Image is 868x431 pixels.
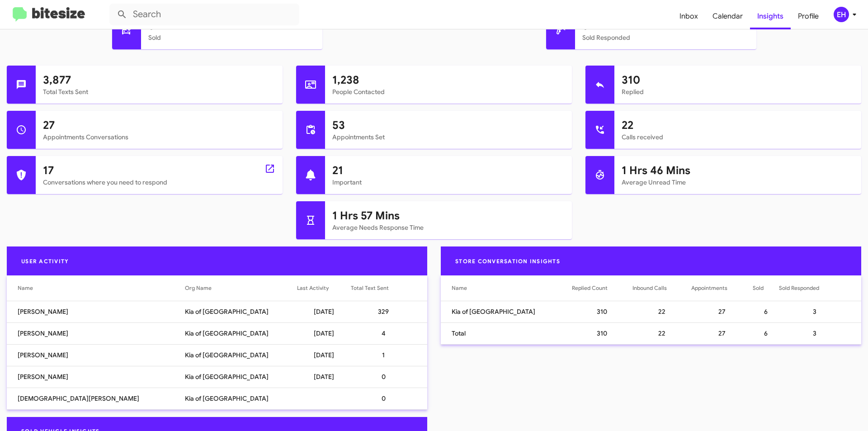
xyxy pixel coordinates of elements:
[351,301,427,322] td: 329
[632,284,667,293] div: Inbound Calls
[109,4,299,25] input: Search
[7,301,185,322] td: [PERSON_NAME]
[441,301,572,322] td: Kia of [GEOGRAPHIC_DATA]
[582,33,749,42] mat-card-subtitle: Sold Responded
[691,284,753,293] div: Appointments
[332,178,565,187] mat-card-subtitle: Important
[572,284,608,293] div: Replied Count
[332,208,565,223] h1: 1 Hrs 57 Mins
[351,322,427,344] td: 4
[691,301,753,322] td: 27
[7,322,185,344] td: [PERSON_NAME]
[297,366,350,388] td: [DATE]
[7,388,185,409] td: [DEMOGRAPHIC_DATA][PERSON_NAME]
[632,284,691,293] div: Inbound Calls
[572,284,632,293] div: Replied Count
[441,322,572,344] td: Total
[753,284,764,293] div: Sold
[43,133,275,142] mat-card-subtitle: Appointments Conversations
[332,223,565,232] mat-card-subtitle: Average Needs Response Time
[452,284,467,293] div: Name
[332,163,565,178] h1: 21
[14,258,76,265] span: User Activity
[297,284,329,293] div: Last Activity
[622,87,854,96] mat-card-subtitle: Replied
[297,301,350,322] td: [DATE]
[185,322,297,344] td: Kia of [GEOGRAPHIC_DATA]
[572,301,632,322] td: 310
[185,388,297,409] td: Kia of [GEOGRAPHIC_DATA]
[185,344,297,366] td: Kia of [GEOGRAPHIC_DATA]
[672,3,705,29] a: Inbox
[185,284,212,293] div: Org Name
[43,87,275,96] mat-card-subtitle: Total Texts Sent
[351,344,427,366] td: 1
[791,3,826,29] a: Profile
[779,301,861,322] td: 3
[622,118,854,133] h1: 22
[351,366,427,388] td: 0
[622,73,854,87] h1: 310
[332,87,565,96] mat-card-subtitle: People Contacted
[691,322,753,344] td: 27
[185,366,297,388] td: Kia of [GEOGRAPHIC_DATA]
[826,7,858,22] button: EH
[332,118,565,133] h1: 53
[779,284,850,293] div: Sold Responded
[691,284,727,293] div: Appointments
[297,284,350,293] div: Last Activity
[452,284,572,293] div: Name
[297,322,350,344] td: [DATE]
[750,3,791,29] a: Insights
[148,33,315,42] mat-card-subtitle: Sold
[7,366,185,388] td: [PERSON_NAME]
[753,284,779,293] div: Sold
[43,178,275,187] mat-card-subtitle: Conversations where you need to respond
[779,284,819,293] div: Sold Responded
[753,301,779,322] td: 6
[43,163,275,178] h1: 17
[834,7,849,22] div: EH
[622,163,854,178] h1: 1 Hrs 46 Mins
[185,284,297,293] div: Org Name
[632,322,691,344] td: 22
[332,73,565,87] h1: 1,238
[43,118,275,133] h1: 27
[448,258,567,265] span: Store Conversation Insights
[572,322,632,344] td: 310
[18,284,185,293] div: Name
[18,284,33,293] div: Name
[351,284,389,293] div: Total Text Sent
[7,344,185,366] td: [PERSON_NAME]
[753,322,779,344] td: 6
[351,284,416,293] div: Total Text Sent
[705,3,750,29] a: Calendar
[622,133,854,142] mat-card-subtitle: Calls received
[332,133,565,142] mat-card-subtitle: Appointments Set
[43,73,275,87] h1: 3,877
[622,178,854,187] mat-card-subtitle: Average Unread Time
[185,301,297,322] td: Kia of [GEOGRAPHIC_DATA]
[779,322,861,344] td: 3
[297,344,350,366] td: [DATE]
[351,388,427,409] td: 0
[632,301,691,322] td: 22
